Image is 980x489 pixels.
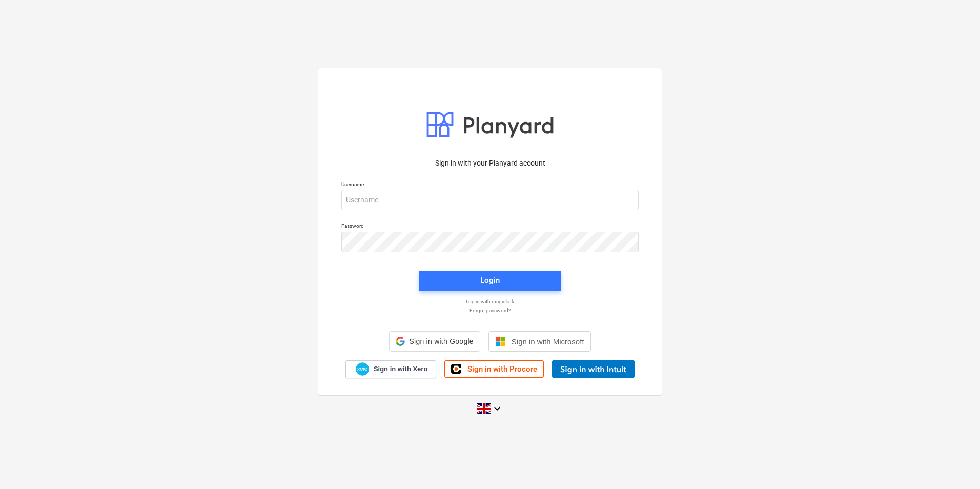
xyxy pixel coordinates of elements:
[341,190,639,210] input: Username
[495,336,505,347] img: Microsoft logo
[480,274,500,287] div: Login
[374,364,427,374] span: Sign in with Xero
[467,364,537,374] span: Sign in with Procore
[341,158,639,169] p: Sign in with your Planyard account
[336,307,644,314] a: Forgot password?
[341,181,639,190] p: Username
[341,222,639,231] p: Password
[389,331,480,352] div: Sign in with Google
[345,360,437,378] a: Sign in with Xero
[419,271,561,291] button: Login
[512,337,584,346] span: Sign in with Microsoft
[356,362,369,376] img: Xero logo
[491,402,503,415] i: keyboard_arrow_down
[444,360,544,378] a: Sign in with Procore
[336,298,644,305] a: Log in with magic link
[409,337,473,345] span: Sign in with Google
